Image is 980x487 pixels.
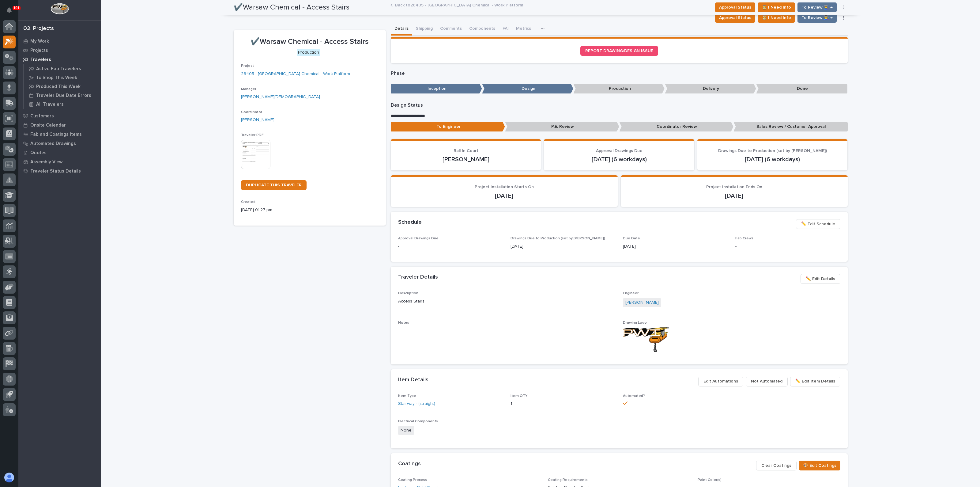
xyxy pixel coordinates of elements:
[551,156,687,163] p: [DATE] (6 workdays)
[3,4,16,17] button: Notifications
[36,93,91,98] p: Traveler Due Date Errors
[797,13,837,23] button: To Review 👨‍🏭 →
[241,117,274,123] a: [PERSON_NAME]
[796,219,840,229] button: ✏️ Edit Schedule
[398,401,435,407] a: Stairway - (straight)
[13,6,20,10] p: 101
[623,291,639,295] span: Engineer
[398,243,503,250] p: -
[499,23,512,36] button: FAI
[628,192,840,200] p: [DATE]
[698,377,743,386] button: Edit Automations
[241,110,262,114] span: Coordinator
[623,394,645,398] span: Automated?
[30,150,47,156] p: Quotes
[398,420,438,423] span: Electrical Components
[398,298,616,305] p: Access Stairs
[790,377,840,386] button: ✏️ Edit Item Details
[30,48,48,53] p: Projects
[18,111,101,120] a: Customers
[623,321,647,325] span: Drawing Logo
[746,377,788,386] button: Not Automated
[512,23,535,36] button: Metrics
[18,157,101,166] a: Assembly View
[36,66,81,72] p: Active Fab Travelers
[241,207,379,213] p: [DATE] 01:27 pm
[761,462,791,469] span: Clear Coatings
[762,14,791,21] span: ⏳ I Need Info
[18,120,101,130] a: Onsite Calendar
[505,122,619,132] p: P.E. Review
[398,426,414,435] span: None
[454,149,478,153] span: Ball In Court
[18,130,101,139] a: Fab and Coatings Items
[241,200,255,204] span: Created
[511,401,616,407] p: 1
[756,461,797,470] button: Clear Coatings
[391,23,412,36] button: Details
[8,7,16,17] div: Notifications101
[698,478,722,482] span: Paint Color(s)
[18,148,101,157] a: Quotes
[466,23,499,36] button: Components
[24,91,101,100] a: Traveler Due Date Errors
[398,377,428,383] h2: Item Details
[391,70,848,76] p: Phase
[799,461,840,470] button: 🎨 Edit Coatings
[801,274,840,284] button: ✏️ Edit Details
[806,275,835,283] span: ✏️ Edit Details
[30,123,66,128] p: Onsite Calendar
[23,25,54,32] div: 02. Projects
[398,394,416,398] span: Item Type
[623,327,669,352] img: kdOSRlbDvAaKH6BPOqGxh9-SAfYnR_He1dCAh4zSl-Q
[548,478,588,482] span: Coating Requirements
[246,183,302,187] span: DUPLICATE THIS TRAVELER
[623,237,640,240] span: Due Date
[398,219,422,226] h2: Schedule
[398,332,616,338] p: -
[398,192,610,200] p: [DATE]
[751,378,782,385] span: Not Automated
[24,64,101,73] a: Active Fab Travelers
[398,274,438,281] h2: Traveler Details
[580,46,658,56] a: REPORT DRAWING/DESIGN ISSUE
[665,84,756,94] p: Delivery
[18,46,101,55] a: Projects
[241,180,307,190] a: DUPLICATE THIS TRAVELER
[398,156,534,163] p: [PERSON_NAME]
[623,243,728,250] p: [DATE]
[18,166,101,176] a: Traveler Status Details
[30,57,51,63] p: Travelers
[24,82,101,91] a: Produced This Week
[241,87,256,91] span: Manager
[756,84,847,94] p: Done
[391,122,505,132] p: To Engineer
[801,14,833,21] span: To Review 👨‍🏭 →
[398,461,421,467] h2: Coatings
[398,478,427,482] span: Coating Process
[718,149,827,153] span: Drawings Due to Production (set by [PERSON_NAME])
[18,36,101,46] a: My Work
[801,220,835,228] span: ✏️ Edit Schedule
[703,378,738,385] span: Edit Automations
[573,84,665,94] p: Production
[30,39,49,44] p: My Work
[51,3,69,14] img: Workspace Logo
[241,133,264,137] span: Traveler PDF
[241,94,320,100] a: [PERSON_NAME][DEMOGRAPHIC_DATA]
[511,243,616,250] p: [DATE]
[511,237,605,240] span: Drawings Due to Production (set by [PERSON_NAME])
[735,237,753,240] span: Fab Crews
[803,462,836,469] span: 🎨 Edit Coatings
[391,84,482,94] p: Inception
[706,185,762,189] span: Project Installation Ends On
[30,113,54,119] p: Customers
[30,132,82,137] p: Fab and Coatings Items
[36,84,81,89] p: Produced This Week
[511,394,527,398] span: Item QTY
[24,100,101,108] a: All Travelers
[24,73,101,82] a: To Shop This Week
[18,139,101,148] a: Automated Drawings
[391,102,848,108] p: Design Status
[758,13,795,23] button: ⏳ I Need Info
